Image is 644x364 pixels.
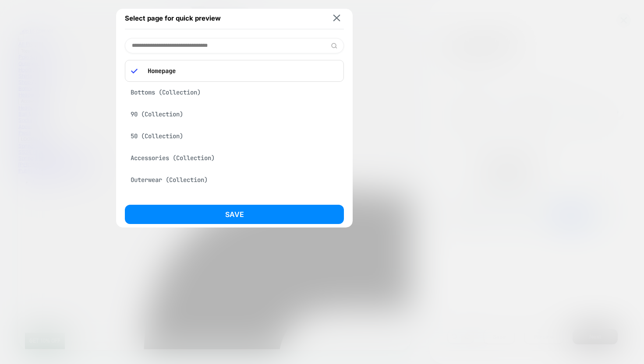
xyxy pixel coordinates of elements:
[125,205,344,224] button: Save
[125,128,344,144] div: 50 (Collection)
[331,42,337,49] img: edit
[143,67,338,75] p: Homepage
[18,202,43,210] a: Account
[125,150,344,166] div: Accessories (Collection)
[333,15,340,21] img: close
[131,68,138,74] img: blue checkmark
[125,84,344,101] div: Bottoms (Collection)
[125,171,344,188] div: Outerwear (Collection)
[125,106,344,122] div: 90 (Collection)
[125,193,344,210] div: Socks (Collection)
[125,14,221,22] span: Select page for quick preview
